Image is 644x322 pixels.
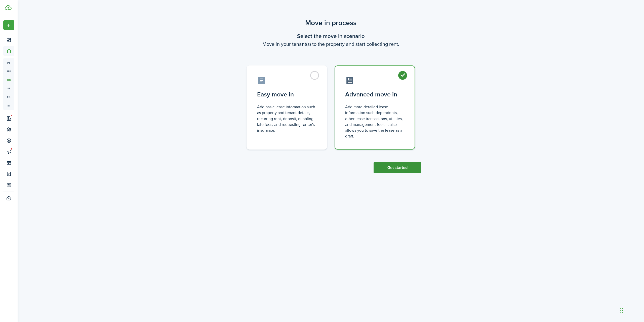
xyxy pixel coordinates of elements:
wizard-step-header-title: Select the move in scenario [240,32,421,40]
a: in [3,101,14,110]
a: oc [3,76,14,84]
a: un [3,67,14,76]
scenario-title: Move in process [240,18,421,28]
control-radio-card-description: Add more detailed lease information such dependents, other lease transactions, utilities, and man... [345,104,405,139]
a: pt [3,58,14,67]
control-radio-card-description: Add basic lease information such as property and tenant details, recurring rent, deposit, enablin... [257,104,316,133]
button: Open menu [3,20,14,30]
div: Drag [620,303,623,318]
control-radio-card-title: Advanced move in [345,90,405,99]
a: eq [3,93,14,101]
iframe: Chat Widget [560,268,644,322]
a: kl [3,84,14,93]
control-radio-card-title: Easy move in [257,90,316,99]
img: TenantCloud [5,5,12,10]
wizard-step-header-description: Move in your tenant(s) to the property and start collecting rent. [240,40,421,48]
button: Get started [374,162,421,173]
